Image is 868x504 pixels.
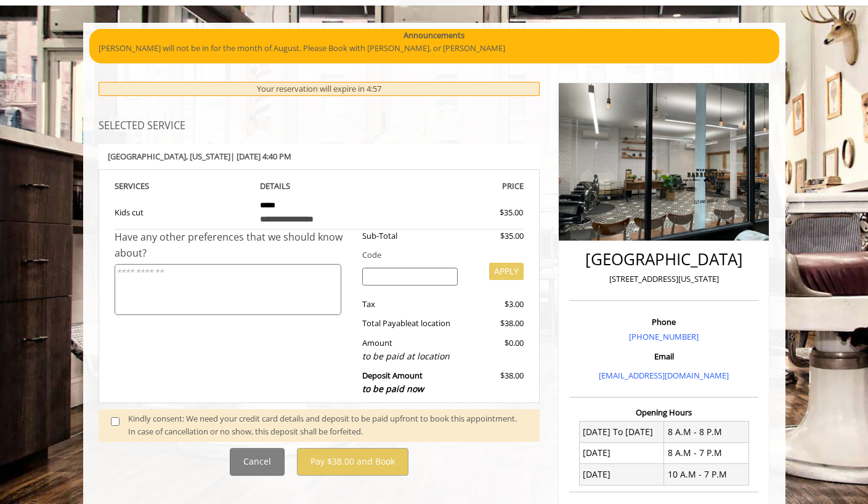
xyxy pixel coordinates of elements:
b: Deposit Amount [362,370,424,394]
span: , [US_STATE] [186,151,230,162]
div: Amount [353,337,467,363]
td: Kids cut [115,193,251,230]
span: S [145,180,149,191]
td: 8 A.M - 8 P.M [664,422,749,442]
span: to be paid now [362,383,424,394]
p: [STREET_ADDRESS][US_STATE] [572,273,755,286]
div: $35.00 [455,206,523,219]
h3: Phone [572,318,755,326]
div: $38.00 [467,369,524,396]
h3: Opening Hours [569,408,758,417]
a: [EMAIL_ADDRESS][DOMAIN_NAME] [599,370,729,381]
div: Code [353,249,524,262]
td: 10 A.M - 7 P.M [664,464,749,485]
div: Your reservation will expire in 4:57 [99,82,540,96]
div: $38.00 [467,317,524,330]
a: [PHONE_NUMBER] [629,331,699,342]
td: [DATE] To [DATE] [579,422,664,442]
div: Total Payable [353,317,467,330]
td: [DATE] [579,442,664,463]
button: APPLY [489,263,524,280]
span: at location [412,318,450,329]
th: DETAILS [251,179,387,193]
div: Tax [353,298,467,311]
p: [PERSON_NAME] will not be in for the month of August. Please Book with [PERSON_NAME], or [PERSON_... [99,42,770,55]
div: Have any other preferences that we should know about? [115,230,354,261]
div: to be paid at location [362,350,458,363]
th: PRICE [387,179,524,193]
div: Kindly consent: We need your credit card details and deposit to be paid upfront to book this appo... [128,412,527,438]
h2: [GEOGRAPHIC_DATA] [572,250,755,268]
div: $0.00 [467,337,524,363]
td: 8 A.M - 7 P.M [664,442,749,463]
th: SERVICE [115,179,251,193]
div: $35.00 [467,230,524,242]
h3: SELECTED SERVICE [99,121,540,132]
td: [DATE] [579,464,664,485]
b: [GEOGRAPHIC_DATA] | [DATE] 4:40 PM [108,151,291,162]
h3: Email [572,352,755,361]
button: Cancel [230,448,285,476]
div: $3.00 [467,298,524,311]
button: Pay $38.00 and Book [297,448,408,476]
div: Sub-Total [353,230,467,242]
b: Announcements [404,29,464,42]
